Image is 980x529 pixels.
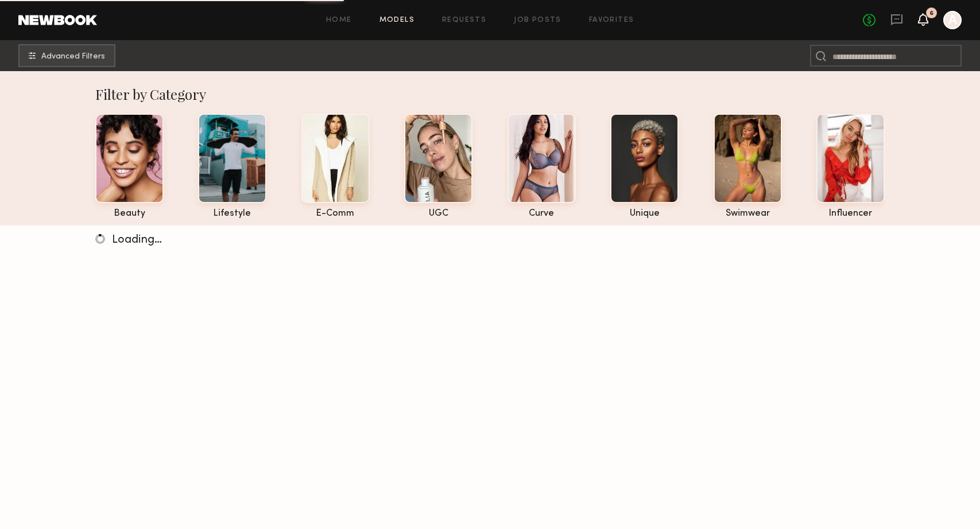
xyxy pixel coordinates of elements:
[714,209,782,219] div: swimwear
[18,44,115,67] button: Advanced Filters
[326,17,352,24] a: Home
[816,209,885,219] div: influencer
[112,235,162,246] span: Loading…
[198,209,266,219] div: lifestyle
[442,17,486,24] a: Requests
[508,209,576,219] div: curve
[379,17,415,24] a: Models
[404,209,472,219] div: UGC
[301,209,370,219] div: e-comm
[589,17,634,24] a: Favorites
[95,209,164,219] div: beauty
[95,85,885,103] div: Filter by Category
[41,53,105,61] span: Advanced Filters
[514,17,561,24] a: Job Posts
[929,10,933,17] div: 6
[943,11,962,29] a: A
[610,209,679,219] div: unique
